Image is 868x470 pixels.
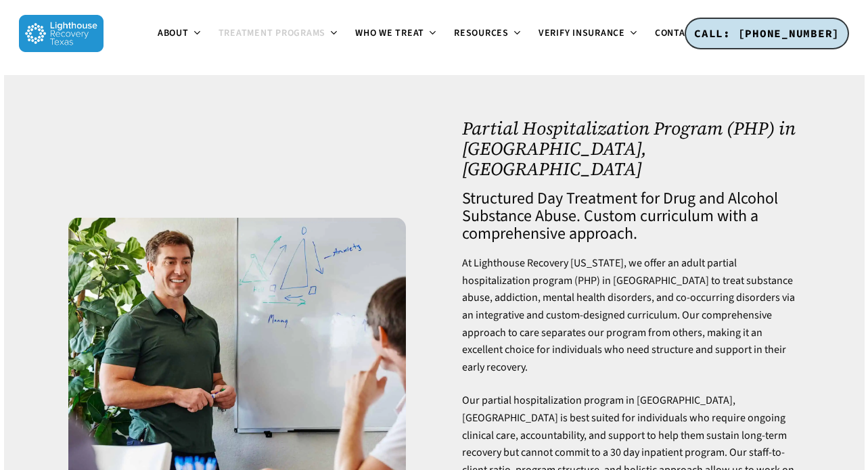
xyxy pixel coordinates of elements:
[694,26,840,40] span: CALL: [PHONE_NUMBER]
[462,255,800,392] p: At Lighthouse Recovery [US_STATE], we offer an adult partial hospitalization program (PHP) in [GE...
[454,26,509,40] span: Resources
[219,26,326,40] span: Treatment Programs
[647,28,718,39] a: Contact
[539,26,625,40] span: Verify Insurance
[158,26,189,40] span: About
[210,28,348,39] a: Treatment Programs
[347,28,446,39] a: Who We Treat
[19,15,104,52] img: Lighthouse Recovery Texas
[462,118,800,179] h1: Partial Hospitalization Program (PHP) in [GEOGRAPHIC_DATA], [GEOGRAPHIC_DATA]
[150,28,210,39] a: About
[462,190,800,243] h4: Structured Day Treatment for Drug and Alcohol Substance Abuse. Custom curriculum with a comprehen...
[446,28,530,39] a: Resources
[655,26,697,40] span: Contact
[530,28,647,39] a: Verify Insurance
[355,26,424,40] span: Who We Treat
[685,18,849,50] a: CALL: [PHONE_NUMBER]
